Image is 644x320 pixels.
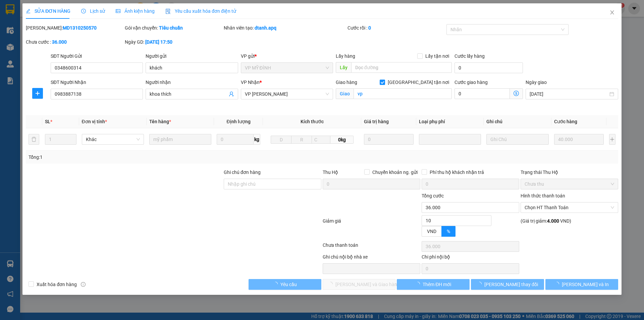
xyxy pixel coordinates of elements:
span: SỬA ĐƠN HÀNG [26,8,70,14]
span: VP MỸ ĐÌNH [245,63,329,73]
span: user-add [229,91,234,97]
span: Tên hàng [149,119,171,124]
span: VP Nhận [241,80,260,85]
input: Ngày giao [530,90,608,98]
div: Nhân viên tạo: [224,24,346,32]
span: [PERSON_NAME] và In [562,281,609,288]
span: SL [45,119,50,124]
span: close [609,10,615,15]
button: Close [603,3,622,22]
input: D [271,136,291,144]
img: icon [165,9,171,14]
button: delete [29,134,39,145]
span: Kích thước [301,119,324,124]
span: clock-circle [81,9,86,13]
span: kg [254,134,260,145]
span: Chọn HT Thanh Toán [525,202,614,213]
span: Yêu cầu [280,281,297,288]
span: plus [33,91,43,96]
div: VP gửi [241,52,333,60]
input: C [312,136,330,144]
span: 0kg [330,136,353,144]
label: Ghi chú đơn hàng [224,170,261,175]
span: Thêm ĐH mới [423,281,451,288]
span: VND [427,229,436,234]
button: Thêm ĐH mới [397,279,470,290]
input: 0 [364,134,414,145]
div: Chi phí nội bộ [422,253,519,263]
label: Ngày giao [526,80,547,85]
span: loading [554,282,562,286]
input: Ghi chú đơn hàng [224,179,321,189]
b: 0 [368,25,371,31]
th: Loại phụ phí [416,115,484,128]
span: Tổng cước [422,193,444,198]
span: Yêu cầu xuất hóa đơn điện tử [165,8,236,14]
span: Lịch sử [81,8,105,14]
input: R [291,136,312,144]
span: Lấy [336,62,351,73]
b: [DATE] 17:50 [145,39,172,45]
span: loading [415,282,423,286]
span: [GEOGRAPHIC_DATA] tận nơi [385,79,452,86]
div: Người nhận [146,79,238,86]
input: 0 [554,134,604,145]
b: MD1310250570 [63,25,97,31]
input: Cước giao hàng [454,88,510,99]
span: VP Nghi Xuân [245,89,329,99]
span: Khác [86,134,140,144]
span: Lấy hàng [336,53,355,59]
button: plus [609,134,615,145]
span: Chuyển khoản ng. gửi [370,169,420,176]
button: Yêu cầu [249,279,321,290]
span: Ảnh kiện hàng [116,8,155,14]
b: dtanh.apq [255,25,276,31]
input: Ghi Chú [486,134,548,145]
div: Cước rồi : [347,24,445,32]
span: Phí thu hộ khách nhận trả [427,169,487,176]
span: 4.000 [547,218,559,224]
div: Ghi chú nội bộ nhà xe [323,253,420,263]
span: loading [477,282,484,286]
div: Trạng thái Thu Hộ [521,169,618,176]
span: [PERSON_NAME] thay đổi [484,281,538,288]
div: Gói vận chuyển: [125,24,222,32]
span: Giá trị hàng [364,119,389,124]
span: Định lượng [226,119,250,124]
label: Hình thức thanh toán [521,193,565,198]
input: Cước lấy hàng [454,62,523,73]
div: Giảm giá [322,217,421,240]
input: Giao tận nơi [354,88,452,99]
span: Lấy tận nơi [423,52,452,60]
span: loading [273,282,280,286]
span: Đơn vị tính [82,119,107,124]
b: Tiêu chuẩn [159,25,183,31]
span: picture [116,9,120,13]
div: Chưa cước : [26,38,123,46]
span: dollar-circle [514,91,519,96]
label: Cước lấy hàng [454,53,485,59]
label: Cước giao hàng [454,80,488,85]
button: [PERSON_NAME] và Giao hàng [323,279,395,290]
div: Người gửi [146,52,238,60]
span: Xuất hóa đơn hàng [34,281,79,288]
button: [PERSON_NAME] và In [545,279,618,290]
span: % [447,229,450,234]
div: SĐT Người Gửi [51,52,143,60]
div: Ngày GD: [125,38,222,46]
span: Thu Hộ [323,170,338,175]
th: Ghi chú [484,115,551,128]
div: Chưa thanh toán [322,241,421,253]
span: Giao [336,88,354,99]
span: Cước hàng [554,119,577,124]
div: SĐT Người Nhận [51,79,143,86]
input: Dọc đường [351,62,452,73]
span: Chưa thu [525,179,614,189]
b: 36.000 [52,39,67,45]
span: info-circle [81,282,86,287]
button: plus [32,88,43,99]
span: edit [26,9,31,13]
div: [PERSON_NAME]: [26,24,123,32]
button: [PERSON_NAME] thay đổi [471,279,544,290]
span: (Giá trị giảm: VND ) [521,218,571,224]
